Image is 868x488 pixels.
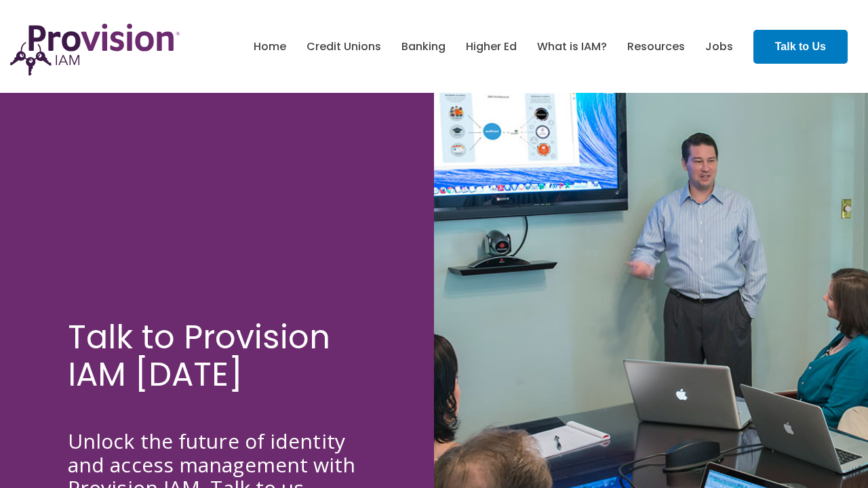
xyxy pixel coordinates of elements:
strong: Talk to Us [775,41,826,52]
a: Jobs [705,35,733,58]
a: What is IAM? [537,35,607,58]
a: Resources [627,35,685,58]
a: Credit Unions [307,35,381,58]
img: ProvisionIAM-Logo-Purple [10,24,180,76]
a: Home [254,35,286,58]
span: Talk to Provision IAM [DATE] [68,314,330,397]
a: Higher Ed [466,35,517,58]
a: Banking [401,35,446,58]
nav: menu [243,25,743,68]
a: Talk to Us [753,30,848,64]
